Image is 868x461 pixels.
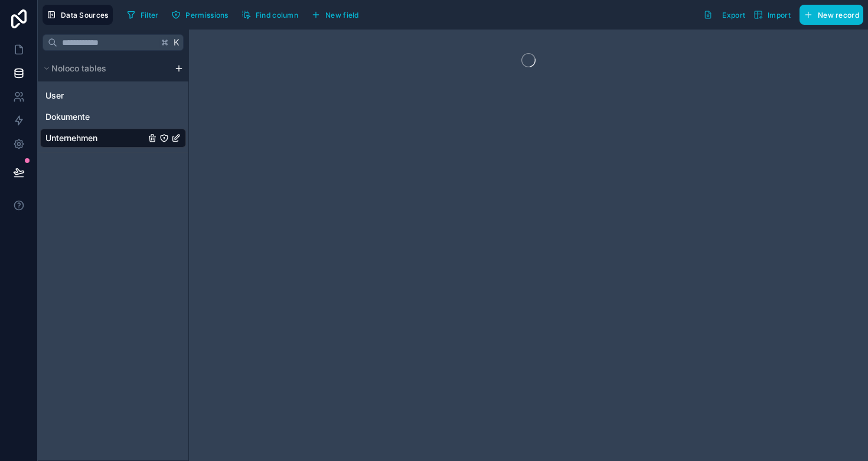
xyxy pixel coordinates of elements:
button: New field [307,6,363,24]
button: Find column [237,6,302,24]
span: Data Sources [61,11,109,19]
span: K [172,38,181,47]
button: Filter [122,6,163,24]
button: New record [800,5,863,25]
span: Export [722,11,745,19]
span: New field [325,11,359,19]
a: Permissions [167,6,237,24]
button: Data Sources [43,5,113,25]
a: New record [795,5,863,25]
span: Permissions [185,11,228,19]
span: New record [818,11,859,19]
span: Find column [256,11,298,19]
button: Export [699,5,749,25]
span: Filter [141,11,159,19]
span: Import [768,11,791,19]
button: Permissions [167,6,232,24]
button: Import [749,5,795,25]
